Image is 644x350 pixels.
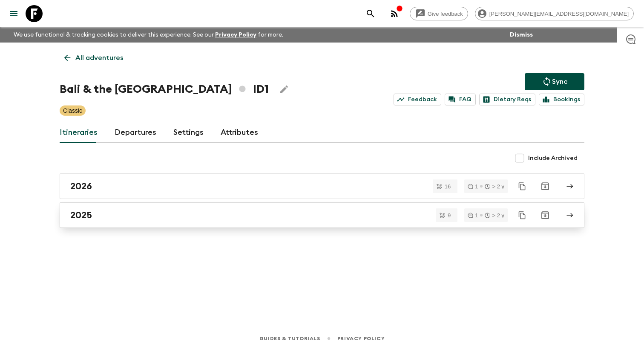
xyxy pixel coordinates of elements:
[63,106,82,115] p: Classic
[475,7,634,20] div: [PERSON_NAME][EMAIL_ADDRESS][DOMAIN_NAME]
[276,81,293,98] button: Edit Adventure Title
[410,7,468,20] a: Give feedback
[10,27,287,43] p: We use functional & tracking cookies to deliver this experience. See our for more.
[525,73,584,90] button: Sync adventure departures to the booking engine
[515,208,530,223] button: Duplicate
[528,154,578,162] span: Include Archived
[515,179,530,194] button: Duplicate
[70,210,92,221] h2: 2025
[70,181,92,192] h2: 2026
[443,213,456,218] span: 9
[60,202,584,228] a: 2025
[60,49,128,66] a: All adventures
[552,77,567,87] p: Sync
[394,94,441,105] a: Feedback
[215,32,256,38] a: Privacy Policy
[362,5,379,22] button: search adventures
[221,122,258,143] a: Attributes
[468,184,478,189] div: 1
[60,81,269,98] h1: Bali & the [GEOGRAPHIC_DATA] ID1
[423,11,468,17] span: Give feedback
[5,5,22,22] button: menu
[539,94,584,105] a: Bookings
[60,122,98,143] a: Itineraries
[508,29,535,41] button: Dismiss
[440,184,456,189] span: 16
[173,122,204,143] a: Settings
[445,94,476,105] a: FAQ
[537,178,554,195] button: Archive
[479,94,535,105] a: Dietary Reqs
[485,184,504,189] div: > 2 y
[537,207,554,224] button: Archive
[259,334,320,343] a: Guides & Tutorials
[75,53,123,63] p: All adventures
[468,213,478,218] div: 1
[485,11,633,17] span: [PERSON_NAME][EMAIL_ADDRESS][DOMAIN_NAME]
[485,213,504,218] div: > 2 y
[337,334,385,343] a: Privacy Policy
[60,174,584,199] a: 2026
[115,122,156,143] a: Departures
